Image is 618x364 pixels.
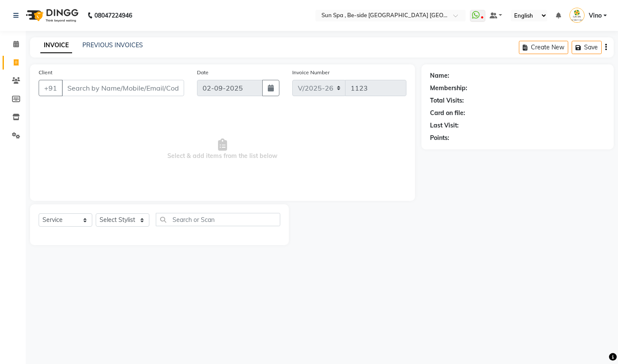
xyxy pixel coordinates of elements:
[39,69,52,76] label: Client
[430,96,464,105] div: Total Visits:
[156,213,280,226] input: Search or Scan
[62,80,184,96] input: Search by Name/Mobile/Email/Code
[519,41,568,54] button: Create New
[39,106,406,192] span: Select & add items from the list below
[430,109,465,118] div: Card on file:
[430,84,467,93] div: Membership:
[430,133,449,143] div: Points:
[94,3,132,27] b: 08047224946
[82,41,143,49] a: PREVIOUS INVOICES
[570,8,585,23] img: Vino
[430,71,449,80] div: Name:
[430,121,459,130] div: Last Visit:
[589,11,602,20] span: Vino
[572,41,602,54] button: Save
[40,38,72,53] a: INVOICE
[197,69,209,76] label: Date
[39,80,63,96] button: +91
[22,3,81,27] img: logo
[292,69,330,76] label: Invoice Number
